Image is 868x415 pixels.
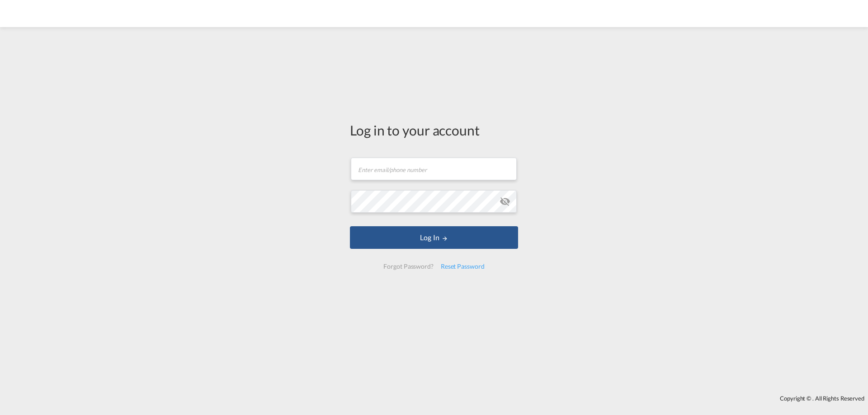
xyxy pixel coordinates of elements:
div: Log in to your account [350,121,518,140]
div: Reset Password [437,258,488,275]
button: LOGIN [350,226,518,249]
input: Enter email/phone number [351,158,517,180]
md-icon: icon-eye-off [500,196,510,207]
div: Forgot Password? [380,258,437,275]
